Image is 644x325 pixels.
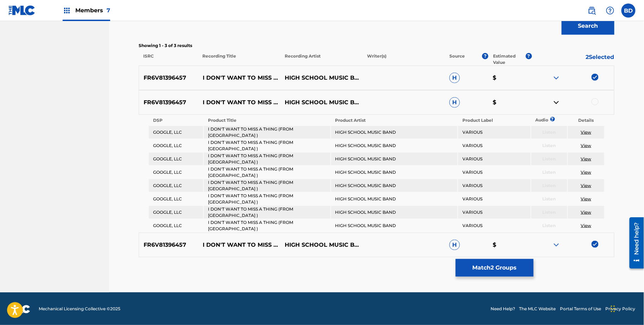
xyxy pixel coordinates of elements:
th: Product Title [204,115,330,125]
td: VARIOUS [458,139,530,152]
p: FR6V81396457 [139,241,198,249]
p: Showing 1 - 3 of 3 results [139,42,614,49]
a: View [581,156,592,161]
p: FR6V81396457 [139,74,198,82]
p: I DON'T WANT TO MISS A THING (FROM [GEOGRAPHIC_DATA] ) [198,98,280,107]
p: I DON'T WANT TO MISS A THING (FROM [GEOGRAPHIC_DATA] ) [198,74,280,82]
td: I DON'T WANT TO MISS A THING (FROM [GEOGRAPHIC_DATA] ) [204,179,330,192]
td: HIGH SCHOOL MUSIC BAND [331,193,457,205]
p: Listen [531,196,568,202]
td: HIGH SCHOOL MUSIC BAND [331,166,457,179]
p: Recording Artist [280,53,362,66]
button: Match2 Groups [456,259,533,277]
span: H [449,73,460,83]
td: VARIOUS [458,179,530,192]
td: GOOGLE, LLC [149,166,203,179]
p: Listen [531,169,568,175]
button: Search [562,17,614,35]
iframe: Resource Center [624,214,644,271]
p: Recording Title [198,53,280,66]
td: HIGH SCHOOL MUSIC BAND [331,139,457,152]
a: The MLC Website [519,306,556,312]
td: VARIOUS [458,219,530,232]
div: User Menu [621,4,636,18]
p: HIGH SCHOOL MUSIC BAND [280,98,362,107]
img: deselect [592,241,599,248]
p: Estimated Value [493,53,525,66]
td: GOOGLE, LLC [149,219,203,232]
a: View [581,223,592,228]
p: Source [450,53,465,66]
td: GOOGLE, LLC [149,206,203,219]
img: deselect [592,74,599,81]
td: VARIOUS [458,153,530,165]
p: Audio [531,117,540,123]
th: Product Artist [331,115,457,125]
p: Listen [531,223,568,229]
img: search [588,6,596,15]
p: $ [488,74,532,82]
td: HIGH SCHOOL MUSIC BAND [331,153,457,165]
td: I DON'T WANT TO MISS A THING (FROM [GEOGRAPHIC_DATA] ) [204,153,330,165]
th: DSP [149,115,203,125]
img: MLC Logo [8,5,36,15]
img: Top Rightsholders [63,6,71,15]
a: Privacy Policy [606,306,636,312]
td: HIGH SCHOOL MUSIC BAND [331,206,457,219]
p: FR6V81396457 [139,98,198,107]
td: I DON'T WANT TO MISS A THING (FROM [GEOGRAPHIC_DATA] ) [204,193,330,205]
td: VARIOUS [458,166,530,179]
a: View [581,183,592,188]
span: H [449,97,460,108]
td: I DON'T WANT TO MISS A THING (FROM [GEOGRAPHIC_DATA] ) [204,219,330,232]
td: I DON'T WANT TO MISS A THING (FROM [GEOGRAPHIC_DATA] ) [204,166,330,179]
a: Public Search [585,4,599,18]
td: GOOGLE, LLC [149,126,203,139]
p: Listen [531,156,568,162]
img: help [606,6,614,15]
a: View [581,196,592,201]
a: Portal Terms of Use [560,306,601,312]
th: Details [568,115,604,125]
span: 7 [107,7,110,14]
a: View [581,143,592,148]
a: Need Help? [491,306,515,312]
td: VARIOUS [458,206,530,219]
p: ISRC [139,53,198,66]
a: View [581,130,592,135]
td: GOOGLE, LLC [149,179,203,192]
div: Help [603,4,617,18]
img: expand [552,241,561,249]
img: contract [552,98,561,107]
span: Mechanical Licensing Collective © 2025 [39,306,120,312]
div: Drag [611,298,615,319]
p: I DON'T WANT TO MISS A THING (FROM [GEOGRAPHIC_DATA]) [198,241,280,249]
span: ? [526,53,532,59]
td: GOOGLE, LLC [149,193,203,205]
p: Listen [531,209,568,215]
img: expand [552,74,561,82]
td: GOOGLE, LLC [149,153,203,165]
p: $ [488,241,532,249]
p: $ [488,98,532,107]
p: Listen [531,129,568,135]
td: I DON'T WANT TO MISS A THING (FROM [GEOGRAPHIC_DATA] ) [204,206,330,219]
p: HIGH SCHOOL MUSIC BAND [280,241,362,249]
p: HIGH SCHOOL MUSIC BAND [280,74,362,82]
td: I DON'T WANT TO MISS A THING (FROM [GEOGRAPHIC_DATA] ) [204,126,330,139]
td: GOOGLE, LLC [149,139,203,152]
td: I DON'T WANT TO MISS A THING (FROM [GEOGRAPHIC_DATA] ) [204,139,330,152]
a: View [581,170,592,175]
td: HIGH SCHOOL MUSIC BAND [331,126,457,139]
td: HIGH SCHOOL MUSIC BAND [331,219,457,232]
th: Product Label [458,115,530,125]
p: 2 Selected [532,53,614,66]
p: Writer(s) [362,53,445,66]
iframe: Chat Widget [609,291,644,325]
p: Listen [531,142,568,149]
span: H [449,240,460,250]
